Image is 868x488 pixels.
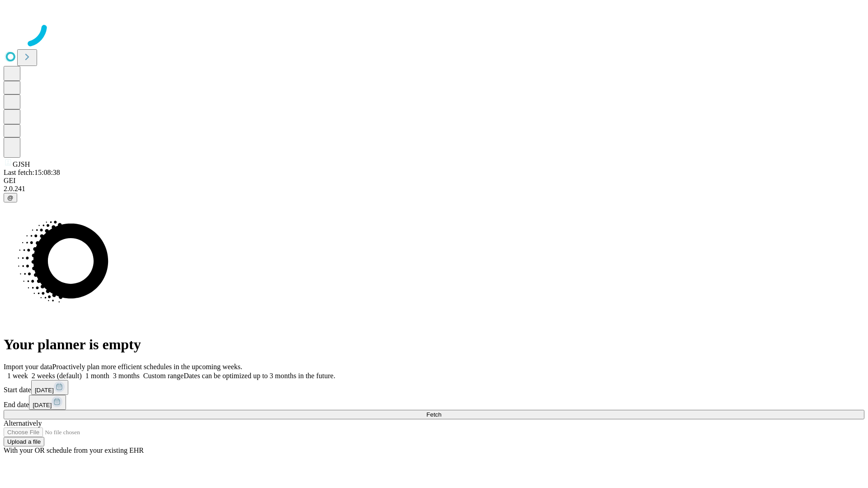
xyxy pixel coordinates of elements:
[143,372,184,380] span: Custom range
[29,395,66,410] button: [DATE]
[7,372,28,380] span: 1 week
[4,380,864,395] div: Start date
[113,372,140,380] span: 3 months
[4,185,864,193] div: 2.0.241
[4,395,864,410] div: End date
[4,169,60,176] span: Last fetch: 15:08:38
[4,437,44,446] button: Upload a file
[426,411,441,418] span: Fetch
[4,177,864,185] div: GEI
[33,402,52,408] span: [DATE]
[52,363,242,371] span: Proactively plan more efficient schedules in the upcoming weeks.
[4,446,144,454] span: With your OR schedule from your existing EHR
[4,410,864,419] button: Fetch
[32,372,82,380] span: 2 weeks (default)
[13,160,30,168] span: GJSH
[4,419,42,427] span: Alternatively
[35,387,54,394] span: [DATE]
[31,380,68,395] button: [DATE]
[4,336,864,353] h1: Your planner is empty
[85,372,109,380] span: 1 month
[7,194,14,201] span: @
[4,193,17,202] button: @
[184,372,335,380] span: Dates can be optimized up to 3 months in the future.
[4,363,52,371] span: Import your data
